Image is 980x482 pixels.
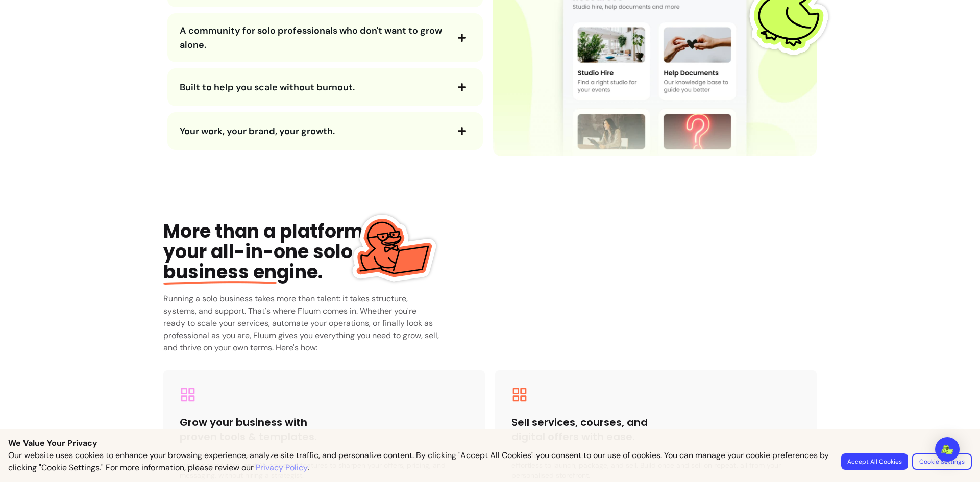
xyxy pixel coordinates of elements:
span: business en [163,259,277,285]
button: Your work, your brand, your growth. [180,122,471,140]
button: Built to help you scale without burnout. [180,79,471,96]
div: Open Intercom Messenger [935,437,960,462]
div: More than a platform, your all-in-one solo [163,221,384,283]
span: Your work, your brand, your growth. [180,125,335,137]
img: Fluum Duck sticker [350,204,436,291]
span: Built to help you scale without burnout. [180,81,355,93]
p: Our website uses cookies to enhance your browsing experience, analyze site traffic, and personali... [8,449,829,474]
span: gine. [163,259,323,285]
p: We Value Your Privacy [8,437,972,449]
a: Privacy Policy [256,462,308,474]
h3: Grow your business with proven tools & templates. [180,415,324,444]
span: A community for solo professionals who don't want to grow alone. [180,24,442,51]
h3: Sell services, courses, and digital offers with ease. [511,415,656,444]
button: Accept All Cookies [841,453,908,470]
button: A community for solo professionals who don't want to grow alone. [180,23,471,52]
h3: Running a solo business takes more than talent: it takes structure, systems, and support. That's ... [163,293,440,354]
button: Cookie Settings [912,453,972,470]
